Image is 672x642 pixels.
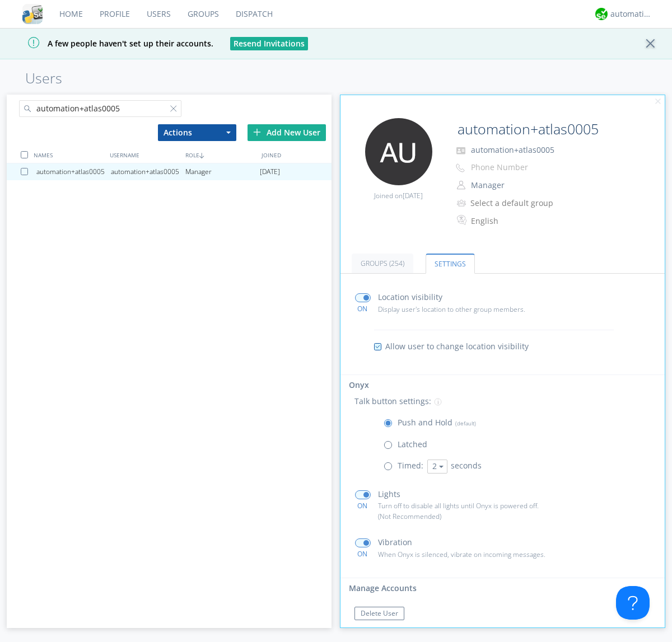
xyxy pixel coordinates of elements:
span: [DATE] [403,191,423,200]
div: ON [350,304,375,313]
img: In groups with Translation enabled, this user's messages will be automatically translated to and ... [457,213,468,227]
div: Select a default group [470,198,564,209]
button: Actions [158,124,236,141]
span: (default) [452,419,476,427]
div: automation+atlas [610,8,652,20]
p: Push and Hold [398,416,476,429]
span: A few people haven't set up their accounts. [8,38,213,49]
a: Groups (254) [352,254,413,273]
button: Delete User [354,607,404,620]
p: Turn off to disable all lights until Onyx is powered off. [378,500,564,511]
iframe: Toggle Customer Support [616,586,650,620]
div: automation+atlas0005 [36,163,111,180]
input: Search users [19,100,181,117]
img: 373638.png [365,118,432,185]
a: Settings [426,254,475,274]
div: Manager [185,163,260,180]
p: Talk button settings: [354,395,431,407]
img: d2d01cd9b4174d08988066c6d424eccd [595,8,608,20]
span: automation+atlas0005 [471,144,554,155]
span: seconds [451,460,482,471]
img: phone-outline.svg [456,163,465,172]
p: (Not Recommended) [378,511,564,522]
input: Name [453,118,634,140]
p: Location visibility [378,291,442,303]
img: person-outline.svg [457,181,465,190]
button: Manager [467,177,579,193]
div: ON [350,549,375,559]
a: automation+atlas0005automation+atlas0005Manager[DATE] [7,163,332,180]
p: Vibration [378,536,412,549]
div: English [471,215,564,227]
div: automation+atlas0005 [111,163,185,180]
button: 2 [427,460,447,474]
img: icon-alert-users-thin-outline.svg [457,195,468,210]
span: [DATE] [260,163,280,180]
img: cancel.svg [654,98,662,106]
p: Latched [398,438,427,451]
img: cddb5a64eb264b2086981ab96f4c1ba7 [22,4,43,24]
div: JOINED [259,147,334,163]
div: USERNAME [107,147,183,163]
span: Joined on [374,191,423,200]
div: NAMES [31,147,106,163]
div: ON [350,501,375,510]
span: Allow user to change location visibility [385,341,529,352]
img: plus.svg [253,128,261,136]
p: Display user's location to other group members. [378,304,564,315]
p: When Onyx is silenced, vibrate on incoming messages. [378,549,564,560]
p: Lights [378,488,400,500]
p: Timed: [398,460,423,472]
div: Add New User [248,124,326,141]
button: Resend Invitations [230,37,308,50]
div: ROLE [183,147,258,163]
